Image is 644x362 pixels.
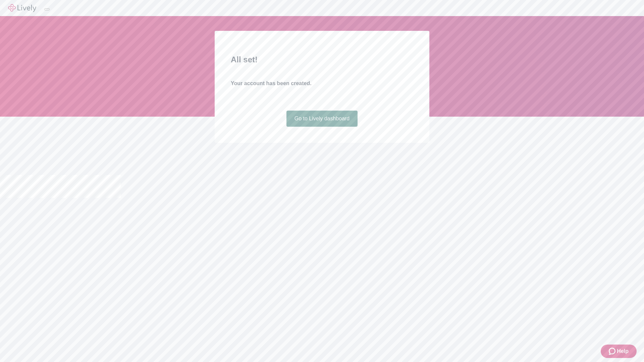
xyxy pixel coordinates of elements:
[609,347,617,355] svg: Zendesk support icon
[601,345,637,358] button: Zendesk support iconHelp
[44,8,50,10] button: Log out
[8,4,36,12] img: Lively
[231,54,413,66] h2: All set!
[617,347,629,355] span: Help
[286,111,358,127] a: Go to Lively dashboard
[231,79,413,87] h4: Your account has been created.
